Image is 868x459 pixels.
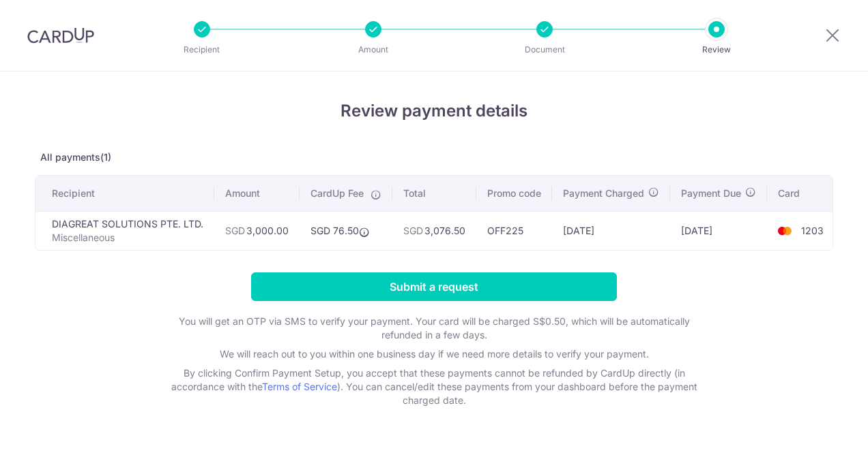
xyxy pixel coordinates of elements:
p: We will reach out to you within one business day if we need more details to verify your payment. [161,347,707,361]
p: Recipient [151,43,252,57]
span: SGD [403,225,423,236]
td: SGD 76.50 [300,211,392,250]
span: Payment Due [681,187,741,200]
img: CardUp [27,27,94,44]
th: Total [392,176,476,211]
p: By clicking Confirm Payment Setup, you accept that these payments cannot be refunded by CardUp di... [161,366,707,407]
h4: Review payment details [35,99,833,123]
th: Promo code [476,176,552,211]
a: Terms of Service [262,381,337,392]
p: All payments(1) [35,151,833,164]
span: SGD [225,225,245,236]
img: <span class="translation_missing" title="translation missing: en.account_steps.new_confirm_form.b... [771,223,798,239]
input: Submit a request [251,272,617,301]
td: 3,076.50 [392,211,476,250]
th: Recipient [35,176,214,211]
p: Document [494,43,595,57]
p: Amount [323,43,424,57]
td: [DATE] [552,211,670,250]
p: Review [666,43,767,57]
td: OFF225 [476,211,552,250]
p: Miscellaneous [52,231,203,244]
th: Amount [214,176,300,211]
th: Card [767,176,840,211]
td: DIAGREAT SOLUTIONS PTE. LTD. [35,211,214,250]
td: 3,000.00 [214,211,300,250]
span: CardUp Fee [310,187,364,200]
span: Payment Charged [563,187,644,200]
p: You will get an OTP via SMS to verify your payment. Your card will be charged S$0.50, which will ... [161,315,707,342]
span: 1203 [801,225,824,236]
td: [DATE] [670,211,767,250]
